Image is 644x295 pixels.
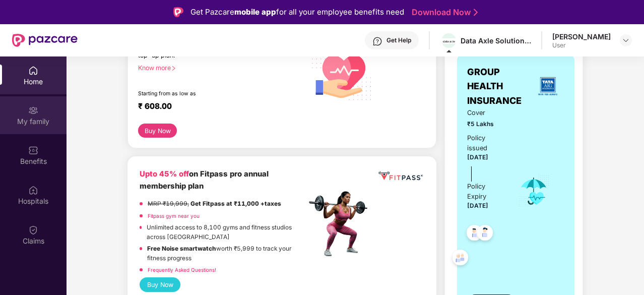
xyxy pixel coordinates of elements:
img: svg+xml;base64,PHN2ZyBpZD0iQmVuZWZpdHMiIHhtbG5zPSJodHRwOi8vd3d3LnczLm9yZy8yMDAwL3N2ZyIgd2lkdGg9Ij... [28,145,38,155]
a: Download Now [412,7,475,18]
img: fppp.png [377,168,424,183]
span: GROUP HEALTH INSURANCE [467,65,531,108]
img: svg+xml;base64,PHN2ZyB4bWxucz0iaHR0cDovL3d3dy53My5vcmcvMjAwMC9zdmciIHhtbG5zOnhsaW5rPSJodHRwOi8vd3... [306,35,378,108]
img: svg+xml;base64,PHN2ZyBpZD0iRHJvcGRvd24tMzJ4MzIiIHhtbG5zPSJodHRwOi8vd3d3LnczLm9yZy8yMDAwL3N2ZyIgd2... [622,36,630,44]
img: svg+xml;base64,PHN2ZyB4bWxucz0iaHR0cDovL3d3dy53My5vcmcvMjAwMC9zdmciIHdpZHRoPSI0OC45NDMiIGhlaWdodD... [462,222,487,247]
p: worth ₹5,999 to track your fitness progress [147,244,306,263]
span: ₹5 Lakhs [467,120,504,129]
div: ₹ 608.00 [138,101,296,113]
img: svg+xml;base64,PHN2ZyBpZD0iSGVscC0zMngzMiIgeG1sbnM9Imh0dHA6Ly93d3cudzMub3JnLzIwMDAvc3ZnIiB3aWR0aD... [372,36,382,46]
del: MRP ₹19,999, [148,200,189,207]
div: [PERSON_NAME] [552,32,611,41]
p: Unlimited access to 8,100 gyms and fitness studios across [GEOGRAPHIC_DATA] [147,223,306,242]
img: New Pazcare Logo [12,34,78,47]
img: svg+xml;base64,PHN2ZyBpZD0iSG9zcGl0YWxzIiB4bWxucz0iaHR0cDovL3d3dy53My5vcmcvMjAwMC9zdmciIHdpZHRoPS... [28,185,38,195]
b: on Fitpass pro annual membership plan [140,169,269,190]
span: Cover [467,108,504,118]
div: Get Help [387,36,411,44]
div: Data Axle Solutions Private Limited [461,36,531,45]
img: svg+xml;base64,PHN2ZyB4bWxucz0iaHR0cDovL3d3dy53My5vcmcvMjAwMC9zdmciIHdpZHRoPSI0OC45NDMiIGhlaWdodD... [448,247,473,271]
img: icon [518,174,550,208]
img: insurerLogo [534,73,561,100]
a: Fitpass gym near you [148,213,200,219]
div: Policy issued [467,133,504,153]
img: svg+xml;base64,PHN2ZyB4bWxucz0iaHR0cDovL3d3dy53My5vcmcvMjAwMC9zdmciIHdpZHRoPSI0OC45NDMiIGhlaWdodD... [473,222,497,247]
b: Upto 45% off [140,169,189,179]
div: Get Pazcare for all your employee benefits need [190,6,404,18]
img: fpp.png [306,189,376,259]
div: Policy Expiry [467,182,504,202]
span: right [171,66,176,71]
div: User [552,41,611,49]
div: Know more [138,64,300,71]
button: Buy Now [140,277,180,292]
img: Stroke [474,7,478,18]
img: svg+xml;base64,PHN2ZyB3aWR0aD0iMjAiIGhlaWdodD0iMjAiIHZpZXdCb3g9IjAgMCAyMCAyMCIgZmlsbD0ibm9uZSIgeG... [28,105,38,115]
img: svg+xml;base64,PHN2ZyBpZD0iSG9tZSIgeG1sbnM9Imh0dHA6Ly93d3cudzMub3JnLzIwMDAvc3ZnIiB3aWR0aD0iMjAiIG... [28,66,38,76]
img: WhatsApp%20Image%202022-10-27%20at%2012.58.27.jpeg [441,38,456,44]
strong: Free Noise smartwatch [147,245,216,252]
img: Logo [173,7,183,17]
strong: mobile app [234,7,276,17]
img: svg+xml;base64,PHN2ZyBpZD0iQ2xhaW0iIHhtbG5zPSJodHRwOi8vd3d3LnczLm9yZy8yMDAwL3N2ZyIgd2lkdGg9IjIwIi... [28,225,38,235]
span: [DATE] [467,202,488,209]
strong: Get Fitpass at ₹11,000 +taxes [190,200,281,207]
a: Frequently Asked Questions! [148,267,216,273]
button: Buy Now [138,124,177,138]
div: Starting from as low as [138,90,263,97]
span: [DATE] [467,154,488,161]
